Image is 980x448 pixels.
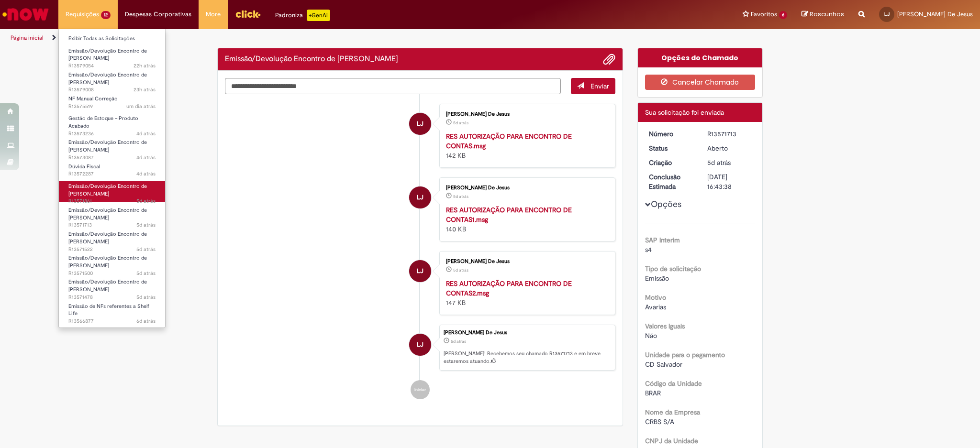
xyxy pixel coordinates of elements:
b: Motivo [645,293,666,302]
time: 26/09/2025 16:43:36 [136,221,156,229]
dt: Criação [642,158,701,167]
span: 5d atrás [136,294,156,301]
span: 5d atrás [136,246,156,253]
a: Aberto R13571500 : Emissão/Devolução Encontro de Contas Fornecedor [59,253,165,273]
span: 5d atrás [451,339,466,344]
b: Tipo de solicitação [645,264,701,273]
span: R13573087 [68,154,156,162]
span: 22h atrás [134,62,156,69]
ul: Requisições [58,29,166,328]
div: R13571713 [707,129,752,139]
div: [PERSON_NAME] De Jesus [446,111,605,117]
a: Página inicial [11,34,44,42]
span: Dúvida Fiscal [68,163,100,170]
time: 26/09/2025 16:18:00 [136,246,156,253]
button: Cancelar Chamado [645,75,756,90]
time: 29/09/2025 19:40:04 [134,86,156,93]
b: SAP Interim [645,236,680,244]
a: Aberto R13571861 : Emissão/Devolução Encontro de Contas Fornecedor [59,181,165,202]
time: 26/09/2025 16:59:41 [136,197,156,205]
a: Aberto R13573087 : Emissão/Devolução Encontro de Contas Fornecedor [59,137,165,158]
span: R13579008 [68,86,156,94]
time: 27/09/2025 17:05:00 [136,130,156,137]
button: Enviar [571,78,615,94]
b: Unidade para o pagamento [645,350,725,359]
span: R13566877 [68,317,156,325]
dt: Status [642,143,701,153]
time: 26/09/2025 16:11:52 [136,294,156,301]
a: Aberto R13571522 : Emissão/Devolução Encontro de Contas Fornecedor [59,229,165,250]
a: Aberto R13572287 : Dúvida Fiscal [59,162,165,179]
div: Lucas Dos Santos De Jesus [409,113,431,135]
time: 26/09/2025 16:14:53 [136,270,156,277]
span: BRAR [645,389,661,397]
div: Opções do Chamado [638,48,763,67]
a: Aberto R13566877 : Emissão de NFs referentes a Shelf Life [59,301,165,322]
span: 4d atrás [136,170,156,177]
span: LJ [417,260,423,283]
span: Despesas Corporativas [125,10,191,19]
ul: Histórico de tíquete [225,94,615,409]
time: 26/09/2025 19:11:23 [136,170,156,177]
h2: Emissão/Devolução Encontro de Contas Fornecedor Histórico de tíquete [225,55,398,64]
span: CD Salvador [645,360,682,369]
span: Enviar [590,82,609,90]
div: [PERSON_NAME] De Jesus [444,330,610,336]
span: R13571478 [68,294,156,301]
p: +GenAi [307,10,330,21]
span: [PERSON_NAME] De Jesus [897,10,973,18]
span: Avarias [645,303,666,311]
div: 147 KB [446,279,605,307]
dt: Conclusão Estimada [642,172,701,191]
span: 4d atrás [136,130,156,137]
div: [PERSON_NAME] De Jesus [446,259,605,264]
dt: Número [642,129,701,139]
span: 4d atrás [136,154,156,161]
time: 26/09/2025 16:43:35 [451,339,466,344]
span: 6 [779,11,787,19]
span: Emissão/Devolução Encontro de [PERSON_NAME] [68,254,147,269]
time: 26/09/2025 16:43:35 [707,158,731,167]
a: Aberto R13579054 : Emissão/Devolução Encontro de Contas Fornecedor [59,46,165,66]
span: 5d atrás [453,194,468,199]
span: LJ [417,333,423,356]
span: Emissão/Devolução Encontro de [PERSON_NAME] [68,230,147,245]
b: Código da Unidade [645,379,702,388]
a: Rascunhos [802,10,844,19]
span: Emissão/Devolução Encontro de [PERSON_NAME] [68,47,147,62]
a: RES AUTORIZAÇÃO PARA ENCONTRO DE CONTAS2.msg [446,279,572,297]
span: R13571713 [68,221,156,229]
button: Adicionar anexos [603,53,615,66]
span: R13575519 [68,103,156,110]
span: Emissão/Devolução Encontro de [PERSON_NAME] [68,207,147,221]
span: 5d atrás [136,197,156,205]
div: 26/09/2025 16:43:35 [707,158,752,167]
span: LJ [417,186,423,209]
span: R13573236 [68,130,156,138]
div: Lucas Dos Santos De Jesus [409,334,431,356]
div: Lucas Dos Santos De Jesus [409,260,431,282]
span: Gestão de Estoque – Produto Acabado [68,115,138,130]
span: um dia atrás [126,103,156,110]
a: Exibir Todas as Solicitações [59,33,165,44]
a: RES AUTORIZAÇÃO PARA ENCONTRO DE CONTAS.msg [446,132,572,150]
span: 6d atrás [136,317,156,325]
span: 12 [101,11,111,19]
span: Emissão/Devolução Encontro de [PERSON_NAME] [68,278,147,293]
span: LJ [417,112,423,135]
span: Emissão de NFs referentes a Shelf Life [68,303,149,317]
span: Emissão [645,274,669,283]
span: NF Manual Correção [68,95,118,102]
a: RES AUTORIZAÇÃO PARA ENCONTRO DE CONTAS1.msg [446,206,572,224]
span: Emissão/Devolução Encontro de [PERSON_NAME] [68,183,147,197]
span: R13579054 [68,62,156,70]
p: [PERSON_NAME]! Recebemos seu chamado R13571713 e em breve estaremos atuando. [444,350,610,365]
span: Rascunhos [810,10,844,19]
time: 26/09/2025 16:43:11 [453,194,468,199]
span: R13571861 [68,197,156,205]
span: 5d atrás [453,267,468,273]
span: Não [645,331,657,340]
time: 26/09/2025 16:43:11 [453,120,468,126]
